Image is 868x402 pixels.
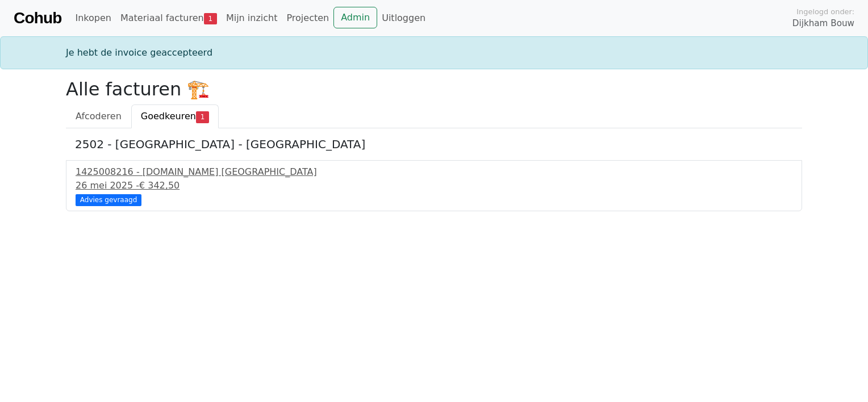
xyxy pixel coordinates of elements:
[116,7,222,30] a: Materiaal facturen1
[76,194,141,206] div: Advies gevraagd
[222,7,282,30] a: Mijn inzicht
[282,7,333,30] a: Projecten
[75,137,793,151] h5: 2502 - [GEOGRAPHIC_DATA] - [GEOGRAPHIC_DATA]
[76,179,792,192] div: 26 mei 2025 -
[59,46,809,60] div: Je hebt de invoice geaccepteerd
[139,180,180,191] span: € 342,50
[66,78,802,100] h2: Alle facturen 🏗️
[792,17,854,30] span: Dijkham Bouw
[141,111,196,122] span: Goedkeuren
[14,5,61,32] a: Cohub
[76,165,792,204] a: 1425008216 - [DOMAIN_NAME] [GEOGRAPHIC_DATA]26 mei 2025 -€ 342,50 Advies gevraagd
[377,7,430,30] a: Uitloggen
[333,7,377,28] a: Admin
[196,111,209,123] span: 1
[796,6,854,17] span: Ingelogd onder:
[131,104,219,128] a: Goedkeuren1
[76,165,792,179] div: 1425008216 - [DOMAIN_NAME] [GEOGRAPHIC_DATA]
[66,104,131,128] a: Afcoderen
[204,13,217,24] span: 1
[70,7,115,30] a: Inkopen
[76,111,122,122] span: Afcoderen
